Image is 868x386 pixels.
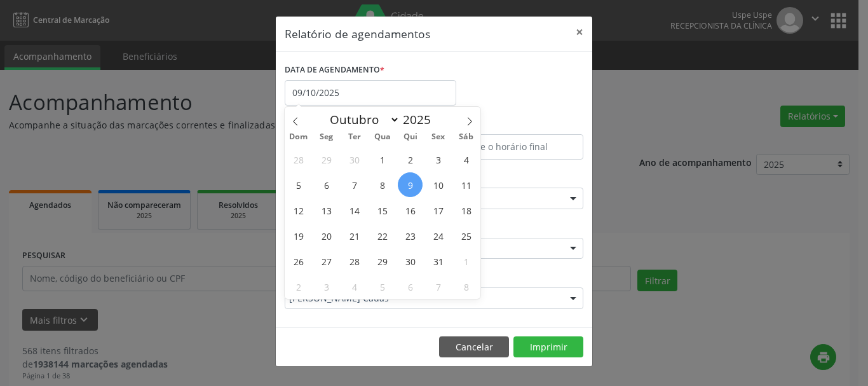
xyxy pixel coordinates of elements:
[370,198,395,223] span: Outubro 15, 2025
[286,147,311,172] span: Setembro 28, 2025
[341,133,369,141] span: Ter
[314,172,339,197] span: Outubro 6, 2025
[285,60,384,80] label: DATA DE AGENDAMENTO
[369,133,397,141] span: Qua
[454,223,478,248] span: Outubro 25, 2025
[398,147,423,172] span: Outubro 2, 2025
[286,274,311,299] span: Novembro 2, 2025
[424,133,452,141] span: Sex
[398,223,423,248] span: Outubro 23, 2025
[398,198,423,223] span: Outubro 16, 2025
[454,198,478,223] span: Outubro 18, 2025
[370,249,395,273] span: Outubro 29, 2025
[323,111,400,128] select: Month
[342,172,367,197] span: Outubro 7, 2025
[400,111,442,128] input: Year
[314,223,339,248] span: Outubro 20, 2025
[342,274,367,299] span: Novembro 4, 2025
[286,223,311,248] span: Outubro 19, 2025
[370,223,395,248] span: Outubro 22, 2025
[342,147,367,172] span: Setembro 30, 2025
[567,17,592,48] button: Close
[314,249,339,273] span: Outubro 27, 2025
[426,172,451,197] span: Outubro 10, 2025
[285,80,456,106] input: Selecione uma data ou intervalo
[454,249,478,273] span: Novembro 1, 2025
[454,172,478,197] span: Outubro 11, 2025
[426,249,451,273] span: Outubro 31, 2025
[452,133,480,141] span: Sáb
[370,172,395,197] span: Outubro 8, 2025
[398,172,423,197] span: Outubro 9, 2025
[314,198,339,223] span: Outubro 13, 2025
[454,147,478,172] span: Outubro 4, 2025
[426,147,451,172] span: Outubro 3, 2025
[314,274,339,299] span: Novembro 3, 2025
[426,198,451,223] span: Outubro 17, 2025
[439,336,509,358] button: Cancelar
[454,274,478,299] span: Novembro 8, 2025
[342,198,367,223] span: Outubro 14, 2025
[314,147,339,172] span: Setembro 29, 2025
[286,249,311,273] span: Outubro 26, 2025
[342,249,367,273] span: Outubro 28, 2025
[426,223,451,248] span: Outubro 24, 2025
[286,198,311,223] span: Outubro 12, 2025
[437,114,583,134] label: ATÉ
[285,25,430,42] h5: Relatório de agendamentos
[398,249,423,273] span: Outubro 30, 2025
[437,134,583,160] input: Selecione o horário final
[398,274,423,299] span: Novembro 6, 2025
[370,147,395,172] span: Outubro 1, 2025
[313,133,341,141] span: Seg
[370,274,395,299] span: Novembro 5, 2025
[286,172,311,197] span: Outubro 5, 2025
[285,133,313,141] span: Dom
[342,223,367,248] span: Outubro 21, 2025
[426,274,451,299] span: Novembro 7, 2025
[513,336,583,358] button: Imprimir
[397,133,424,141] span: Qui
